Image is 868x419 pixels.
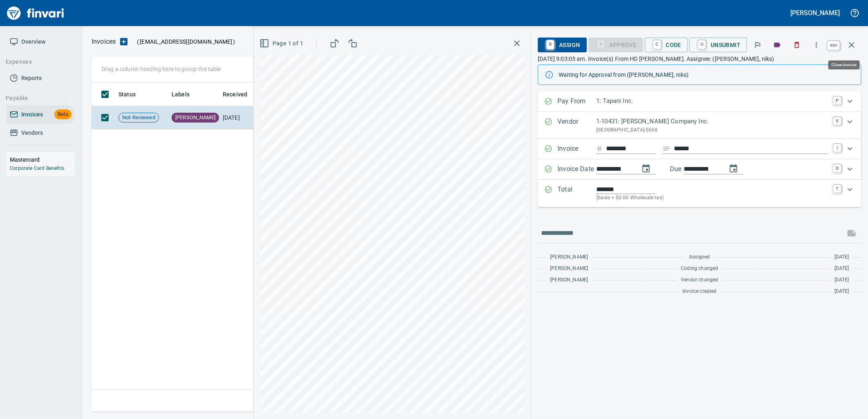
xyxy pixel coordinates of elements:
[538,180,861,207] div: Expand
[834,253,849,261] span: [DATE]
[682,288,717,296] span: Invoice created
[596,144,603,154] svg: Invoice number
[544,38,580,52] span: Assign
[21,109,43,120] span: Invoices
[833,185,841,193] a: T
[54,110,72,119] span: Beta
[223,89,258,99] span: Received
[550,253,588,261] span: [PERSON_NAME]
[689,38,747,52] button: UUnsubmit
[833,117,841,125] a: V
[10,165,64,171] a: Corporate Card Benefits
[223,89,247,99] span: Received
[261,38,303,49] span: Page 1 of 1
[653,40,661,49] a: C
[7,124,75,142] a: Vendors
[132,38,235,46] p: ( )
[219,106,264,129] td: [DATE]
[21,128,43,138] span: Vendors
[588,41,643,48] div: Coding Required
[791,9,840,17] h5: [PERSON_NAME]
[557,144,596,154] p: Invoice
[681,265,718,273] span: Coding changed
[559,67,855,82] div: Waiting for Approval from ([PERSON_NAME], niks)
[689,253,710,261] span: Assigned
[172,89,200,99] span: Labels
[557,117,596,134] p: Vendor
[116,37,132,47] button: Upload an Invoice
[7,33,75,51] a: Overview
[550,276,588,284] span: [PERSON_NAME]
[550,265,588,273] span: [PERSON_NAME]
[596,194,828,202] p: (basis + $0.00 Wholesale tax)
[834,265,849,273] span: [DATE]
[172,89,190,99] span: Labels
[724,159,743,178] button: change due date
[596,117,828,126] p: 1-10431: [PERSON_NAME] Company Inc.
[92,37,116,47] nav: breadcrumb
[645,38,688,52] button: CCode
[833,164,841,172] a: D
[10,155,75,164] h6: Mastercard
[119,89,136,99] span: Status
[788,36,806,54] button: Discard
[828,41,840,50] a: esc
[834,276,849,284] span: [DATE]
[546,40,554,49] a: R
[557,164,596,175] p: Invoice Date
[538,112,861,139] div: Expand
[596,126,828,134] p: [GEOGRAPHIC_DATA]-5668
[21,37,45,47] span: Overview
[92,37,116,47] p: Invoices
[172,114,219,122] span: [PERSON_NAME]
[7,105,75,124] a: InvoicesBeta
[21,73,42,83] span: Reports
[681,276,718,284] span: Vendor changed
[538,55,861,63] p: [DATE] 9:03:05 am. Invoice(s) From HD [PERSON_NAME]. Assignee: ([PERSON_NAME], niks)
[538,38,586,52] button: RAssign
[596,96,828,106] p: 1: Tapani Inc.
[696,38,740,52] span: Unsubmit
[101,65,221,73] p: Drag a column heading here to group the table
[842,223,861,243] span: This records your message into the invoice and notifies anyone mentioned
[538,139,861,159] div: Expand
[538,91,861,112] div: Expand
[258,36,306,51] button: Page 1 of 1
[5,3,66,23] img: Finvari
[139,38,233,46] span: [EMAIL_ADDRESS][DOMAIN_NAME]
[833,144,841,152] a: I
[119,114,159,122] span: Not-Reviewed
[670,164,709,174] p: Due
[789,7,842,19] button: [PERSON_NAME]
[557,96,596,107] p: Pay From
[651,38,682,52] span: Code
[538,159,861,180] div: Expand
[698,40,706,49] a: U
[808,36,825,54] button: More
[768,36,786,54] button: Labels
[6,93,67,103] span: Payable
[749,36,767,54] button: Flag
[6,57,67,67] span: Expenses
[2,54,71,69] button: Expenses
[662,145,671,153] svg: Invoice description
[557,185,596,202] p: Total
[119,89,146,99] span: Status
[7,69,75,87] a: Reports
[2,91,71,106] button: Payable
[636,159,656,178] button: change date
[834,288,849,296] span: [DATE]
[833,96,841,105] a: P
